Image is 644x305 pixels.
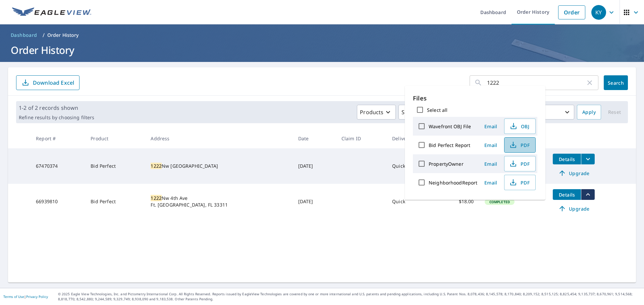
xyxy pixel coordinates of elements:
[609,80,623,86] span: Search
[47,32,79,39] p: Order History
[487,73,586,92] input: Address, Report #, Claim ID, etc.
[33,79,74,86] p: Download Excel
[31,184,85,219] td: 66939810
[557,156,577,162] span: Details
[8,30,636,41] nav: breadcrumb
[429,179,477,186] label: NeighborhoodReport
[427,107,447,113] label: Select all
[553,203,595,214] a: Upgrade
[3,295,48,299] p: |
[31,148,85,184] td: 67470374
[43,31,45,39] li: /
[387,148,436,184] td: Quick
[557,205,591,213] span: Upgrade
[85,184,145,219] td: Bid Perfect
[483,161,499,167] span: Email
[429,161,464,167] label: PropertyOwner
[429,123,471,130] label: Wavefront OBJ File
[8,30,40,41] a: Dashboard
[483,123,499,130] span: Email
[483,179,499,186] span: Email
[336,129,387,148] th: Claim ID
[401,108,418,116] p: Status
[398,105,430,120] button: Status
[26,294,48,299] a: Privacy Policy
[504,119,536,134] button: OBJ
[508,122,530,130] span: OBJ
[151,195,162,201] mark: 1222
[508,160,530,168] span: PDF
[483,142,499,148] span: Email
[151,163,287,169] div: Nw [GEOGRAPHIC_DATA]
[508,178,530,186] span: PDF
[577,105,601,120] button: Apply
[504,137,536,153] button: PDF
[31,129,85,148] th: Report #
[151,163,162,169] mark: 1222
[12,7,91,17] img: EV Logo
[145,129,292,148] th: Address
[8,43,636,57] h1: Order History
[508,141,530,149] span: PDF
[85,148,145,184] td: Bid Perfect
[480,159,501,169] button: Email
[480,121,501,132] button: Email
[581,154,595,164] button: filesDropdownBtn-67470374
[19,115,94,121] p: Refine results by choosing filters
[360,108,383,116] p: Products
[581,189,595,200] button: filesDropdownBtn-66939810
[485,200,514,204] span: Completed
[553,168,595,178] a: Upgrade
[16,75,79,90] button: Download Excel
[19,104,94,112] p: 1-2 of 2 records shown
[293,184,336,219] td: [DATE]
[504,175,536,190] button: PDF
[557,192,577,198] span: Details
[582,108,596,117] span: Apply
[557,169,591,177] span: Upgrade
[11,32,37,39] span: Dashboard
[357,105,396,120] button: Products
[504,156,536,171] button: PDF
[604,75,628,90] button: Search
[85,129,145,148] th: Product
[591,5,606,20] div: KY
[553,189,581,200] button: detailsBtn-66939810
[3,294,24,299] a: Terms of Use
[387,129,436,148] th: Delivery
[558,5,585,19] a: Order
[58,292,641,302] p: © 2025 Eagle View Technologies, Inc. and Pictometry International Corp. All Rights Reserved. Repo...
[293,129,336,148] th: Date
[480,140,501,150] button: Email
[429,142,470,148] label: Bid Perfect Report
[553,154,581,164] button: detailsBtn-67470374
[480,177,501,188] button: Email
[436,184,479,219] td: $18.00
[413,94,537,103] p: Files
[293,148,336,184] td: [DATE]
[151,195,287,208] div: Nw 4th Ave Ft. [GEOGRAPHIC_DATA], FL 33311
[387,184,436,219] td: Quick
